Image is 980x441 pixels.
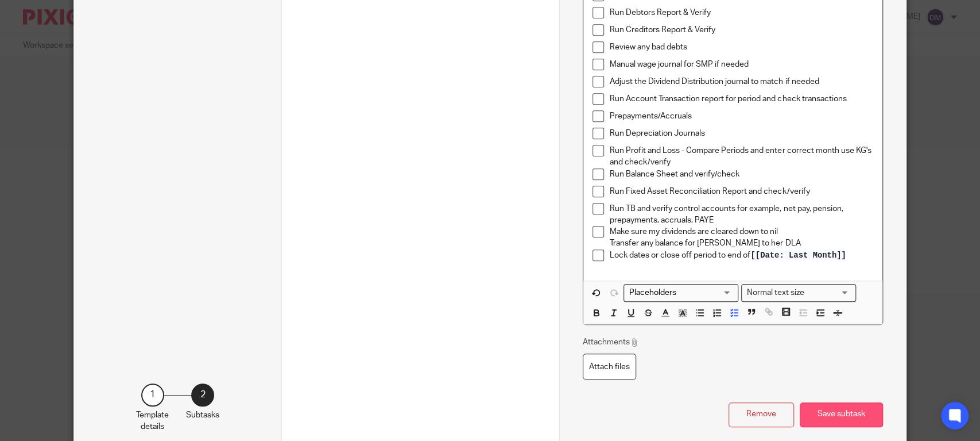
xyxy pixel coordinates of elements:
p: Run Depreciation Journals [610,128,873,139]
p: Subtasks [186,409,219,421]
p: Template details [136,409,169,433]
p: Run Fixed Asset Reconciliation Report and check/verify [610,186,873,197]
span: [[Date: Last Month]] [750,251,846,260]
input: Search for option [625,287,731,299]
p: Transfer any balance for [PERSON_NAME] to her DLA [610,237,873,249]
div: Placeholders [623,284,738,302]
div: Search for option [741,284,856,302]
span: Normal text size [744,287,807,299]
p: Make sure my dividends are cleared down to nil [610,226,873,237]
div: 1 [141,384,164,407]
p: Run Debtors Report & Verify [610,7,873,18]
input: Search for option [808,287,849,299]
p: Run Balance Sheet and verify/check [610,168,873,180]
div: Search for option [623,284,738,302]
div: 2 [191,384,214,407]
p: Run Account Transaction report for period and check transactions [610,93,873,105]
div: Text styles [741,284,856,302]
label: Attach files [583,354,636,379]
p: Review any bad debts [610,41,873,53]
p: Lock dates or close off period to end of [610,250,873,261]
p: Adjust the Dividend Distribution journal to match if needed [610,76,873,87]
p: Prepayments/Accruals [610,110,873,122]
p: Manual wage journal for SMP if needed [610,59,873,70]
p: Run Profit and Loss - Compare Periods and enter correct month use KG's and check/verify [610,145,873,168]
p: Run TB and verify control accounts for example, net pay, pension, prepayments, accruals, PAYE [610,203,873,227]
p: Attachments [583,336,638,348]
button: Remove [729,402,794,427]
p: Run Creditors Report & Verify [610,24,873,36]
button: Save subtask [800,402,883,427]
